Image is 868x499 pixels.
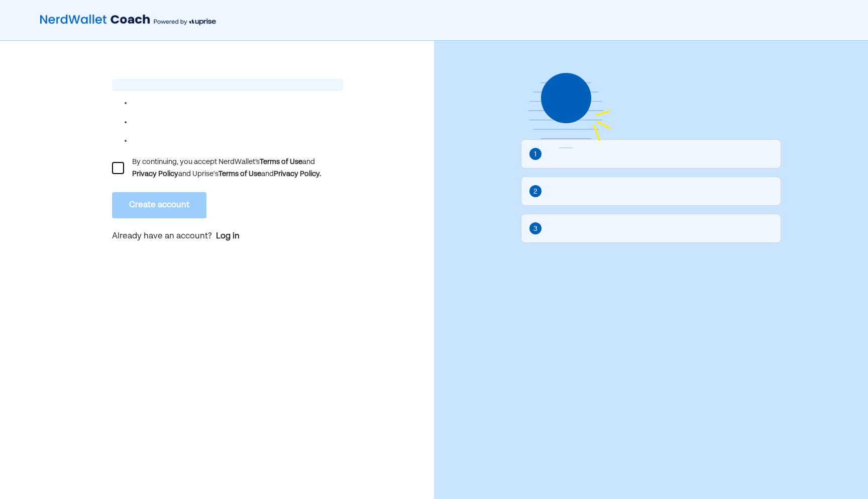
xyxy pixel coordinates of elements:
[132,168,178,180] div: Privacy Policy
[112,230,343,243] p: Already have an account?
[132,156,343,180] div: By continuing, you accept NerdWallet’s and and Uprise's and
[260,156,302,168] div: Terms of Use
[533,186,537,197] div: 2
[533,223,537,234] div: 3
[112,192,206,218] button: Create account
[534,149,536,160] div: 1
[274,168,321,180] div: Privacy Policy.
[219,168,261,180] div: Terms of Use
[216,230,240,242] a: Log in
